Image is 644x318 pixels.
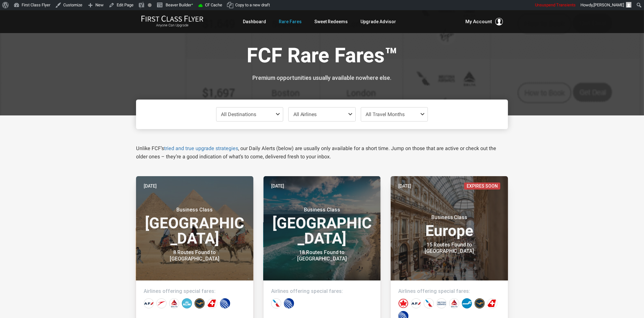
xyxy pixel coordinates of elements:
[243,16,266,27] a: Dashboard
[398,183,411,190] time: [DATE]
[141,75,503,81] h3: Premium opportunities usually available nowhere else.
[220,298,230,308] div: United
[465,18,503,25] button: My Account
[593,3,624,7] span: [PERSON_NAME]
[462,298,472,308] div: Finnair
[141,45,503,69] h1: FCF Rare Fares™
[398,298,408,308] div: Air Canada
[293,111,317,117] span: All Airlines
[169,298,179,308] div: Delta Airlines
[449,298,459,308] div: Delta Airlines
[424,298,434,308] div: American Airlines
[164,145,238,151] a: tried and true upgrade strategies
[195,298,205,308] div: Lufthansa
[315,16,348,27] a: Sweet Redeems
[284,298,294,308] div: United
[465,18,492,25] span: My Account
[398,214,500,238] h3: Europe
[398,288,500,294] h4: Airlines offering special fares:
[191,1,193,8] span: •
[136,144,508,161] p: Unlike FCF’s , our Daily Alerts (below) are usually only available for a short time. Jump on thos...
[271,288,373,294] h4: Airlines offering special fares:
[271,183,284,190] time: [DATE]
[361,16,396,27] a: Upgrade Advisor
[366,111,405,117] span: All Travel Months
[141,23,203,28] small: Anyone Can Upgrade
[144,288,246,294] h4: Airlines offering special fares:
[271,298,281,308] div: American Airlines
[410,214,489,221] small: Business Class
[436,298,447,308] div: British Airways
[144,183,157,190] time: [DATE]
[155,249,234,262] div: 8 Routes Found to [GEOGRAPHIC_DATA]
[156,298,167,308] div: Austrian Airlines‎
[464,183,500,190] span: Expires Soon
[411,298,421,308] div: Air France
[182,298,192,308] div: KLM
[410,242,489,254] div: 15 Routes Found to [GEOGRAPHIC_DATA]
[141,15,203,22] img: First Class Flyer
[144,207,246,246] h3: [GEOGRAPHIC_DATA]
[144,298,154,308] div: Air France
[535,3,576,7] span: Unsuspend Transients
[221,111,256,117] span: All Destinations
[487,298,497,308] div: Swiss
[282,207,362,213] small: Business Class
[207,298,217,308] div: Swiss
[141,15,203,28] a: First Class FlyerAnyone Can Upgrade
[279,16,302,27] a: Rare Fares
[282,249,362,262] div: 18 Routes Found to [GEOGRAPHIC_DATA]
[271,207,373,246] h3: [GEOGRAPHIC_DATA]
[155,207,234,213] small: Business Class
[475,298,485,308] div: Lufthansa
